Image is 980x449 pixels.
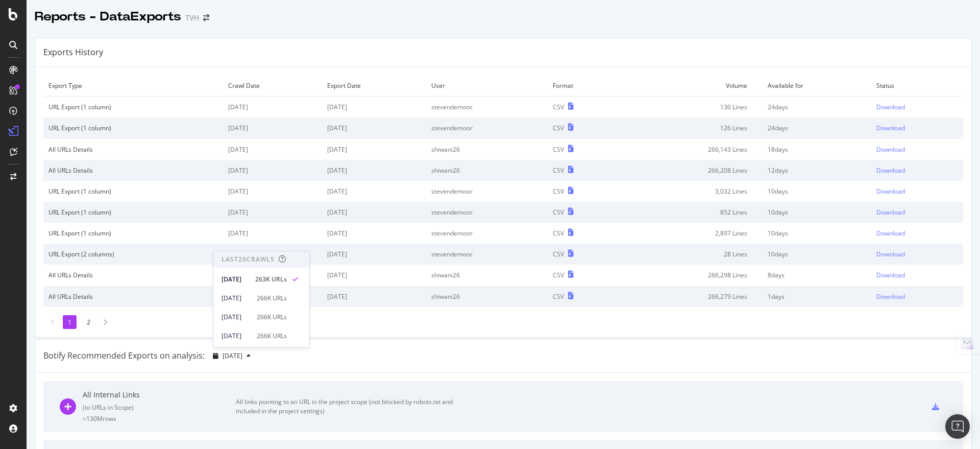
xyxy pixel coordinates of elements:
[548,75,621,97] td: Format
[43,350,205,362] div: Botify Recommended Exports on analysis:
[322,265,426,286] td: [DATE]
[871,75,963,97] td: Status
[426,97,548,118] td: stevendemoor
[322,97,426,118] td: [DATE]
[322,75,426,97] td: Export Date
[876,103,905,111] div: Download
[426,286,548,307] td: shiwani26
[48,145,218,154] div: All URLs Details
[763,75,871,97] td: Available for
[876,208,958,217] a: Download
[48,292,218,301] div: All URLs Details
[322,286,426,307] td: [DATE]
[426,181,548,202] td: stevendemoor
[223,223,322,244] td: [DATE]
[223,139,322,160] td: [DATE]
[257,332,287,341] div: 266K URLs
[763,265,871,286] td: 8 days
[622,97,763,118] td: 130 Lines
[763,160,871,181] td: 12 days
[876,208,905,217] div: Download
[223,181,322,202] td: [DATE]
[223,244,322,265] td: [DATE]
[553,271,564,279] div: CSV
[185,13,199,23] div: TVH
[876,103,958,111] a: Download
[48,124,218,132] div: URL Export (1 column)
[622,75,763,97] td: Volume
[426,265,548,286] td: shiwani26
[426,75,548,97] td: User
[763,202,871,223] td: 10 days
[322,139,426,160] td: [DATE]
[763,139,871,160] td: 18 days
[876,292,958,301] a: Download
[236,397,465,416] div: All links pointing to an URL in the project scope (not blocked by robots.txt and included in the ...
[553,250,564,258] div: CSV
[48,250,218,258] div: URL Export (2 columns)
[83,390,236,400] div: All Internal Links
[426,160,548,181] td: shiwani26
[426,223,548,244] td: stevendemoor
[876,166,905,175] div: Download
[426,139,548,160] td: shiwani26
[622,202,763,223] td: 852 Lines
[223,351,242,360] span: 2025 Oct. 8th
[876,229,958,238] a: Download
[622,244,763,265] td: 28 Lines
[622,160,763,181] td: 266,208 Lines
[322,117,426,138] td: [DATE]
[322,181,426,202] td: [DATE]
[763,223,871,244] td: 10 days
[622,117,763,138] td: 126 Lines
[223,75,322,97] td: Crawl Date
[83,414,236,423] div: = 130M rows
[553,187,564,196] div: CSV
[222,294,251,303] div: [DATE]
[223,117,322,138] td: [DATE]
[322,160,426,181] td: [DATE]
[35,8,181,26] div: Reports - DataExports
[876,250,958,258] a: Download
[763,286,871,307] td: 1 days
[255,275,287,284] div: 263K URLs
[876,271,905,279] div: Download
[876,187,905,196] div: Download
[426,244,548,265] td: stevendemoor
[222,313,251,322] div: [DATE]
[763,181,871,202] td: 10 days
[48,208,218,217] div: URL Export (1 column)
[553,103,564,111] div: CSV
[876,124,905,132] div: Download
[209,348,255,364] button: [DATE]
[83,403,236,412] div: ( to URLs in Scope )
[48,166,218,175] div: All URLs Details
[43,75,223,97] td: Export Type
[426,202,548,223] td: stevendemoor
[222,332,251,341] div: [DATE]
[553,208,564,217] div: CSV
[876,166,958,175] a: Download
[876,292,905,301] div: Download
[945,414,970,439] div: Open Intercom Messenger
[876,145,958,154] a: Download
[203,14,209,21] div: arrow-right-arrow-left
[876,271,958,279] a: Download
[876,250,905,258] div: Download
[622,286,763,307] td: 266,279 Lines
[553,124,564,132] div: CSV
[48,187,218,196] div: URL Export (1 column)
[553,229,564,238] div: CSV
[48,229,218,238] div: URL Export (1 column)
[622,139,763,160] td: 266,143 Lines
[322,202,426,223] td: [DATE]
[48,271,218,279] div: All URLs Details
[876,124,958,132] a: Download
[322,244,426,265] td: [DATE]
[257,294,287,303] div: 266K URLs
[876,187,958,196] a: Download
[932,403,939,410] div: csv-export
[763,97,871,118] td: 24 days
[553,292,564,301] div: CSV
[63,315,77,329] li: 1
